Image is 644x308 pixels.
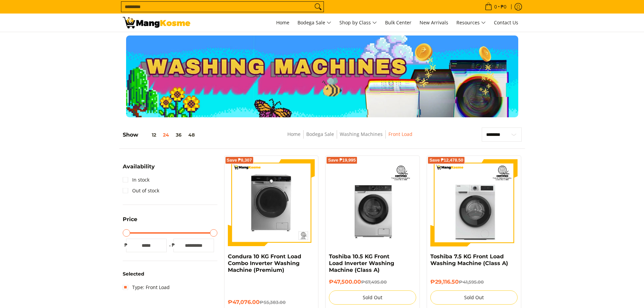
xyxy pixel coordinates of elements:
[138,132,160,138] button: 12
[273,14,293,32] a: Home
[429,158,463,162] span: Save ₱12,478.50
[340,131,383,137] a: Washing Machines
[276,19,289,26] span: Home
[123,185,159,196] a: Out of stock
[260,300,286,305] del: ₱55,383.00
[123,217,137,222] span: Price
[329,279,416,285] h6: ₱47,500.00
[228,159,315,246] img: Condura 10 KG Front Load Combo Inverter Washing Machine (Premium)
[228,253,301,273] a: Condura 10 KG Front Load Combo Inverter Washing Machine (Premium)
[388,130,412,139] span: Front Load
[123,242,129,248] span: ₱
[123,164,155,174] summary: Open
[170,242,177,248] span: ₱
[227,158,252,162] span: Save ₱8,307
[287,131,301,137] a: Home
[297,19,331,27] span: Bodega Sale
[420,19,448,26] span: New Arrivals
[430,159,518,246] img: Toshiba 7.5 KG Front Load Washing Machine (Class A)
[329,253,394,273] a: Toshiba 10.5 KG Front Load Inverter Washing Machine (Class A)
[483,3,508,10] span: •
[453,14,489,32] a: Resources
[306,131,334,137] a: Bodega Sale
[430,290,518,305] button: Sold Out
[197,14,522,32] nav: Main Menu
[459,279,484,285] del: ₱41,595.00
[160,132,172,138] button: 24
[500,4,507,9] span: ₱0
[172,132,185,138] button: 36
[328,158,356,162] span: Save ₱19,995
[123,174,149,185] a: In stock
[294,14,335,32] a: Bodega Sale
[185,132,198,138] button: 48
[430,253,508,266] a: Toshiba 7.5 KG Front Load Washing Machine (Class A)
[456,19,486,27] span: Resources
[228,299,315,306] h6: ₱47,076.00
[313,2,324,12] button: Search
[493,4,498,9] span: 0
[339,19,377,27] span: Shop by Class
[329,290,416,305] button: Sold Out
[491,14,522,32] a: Contact Us
[494,19,518,26] span: Contact Us
[336,14,380,32] a: Shop by Class
[385,19,411,26] span: Bulk Center
[123,17,190,28] img: Washing Machines l Mang Kosme: Home Appliances Warehouse Sale Partner Front Load
[123,282,170,293] a: Type: Front Load
[361,279,387,285] del: ₱67,495.00
[416,14,452,32] a: New Arrivals
[382,14,415,32] a: Bulk Center
[430,279,518,285] h6: ₱29,116.50
[123,164,155,169] span: Availability
[241,130,459,145] nav: Breadcrumbs
[123,217,137,227] summary: Open
[123,132,198,138] h5: Show
[329,159,416,246] img: Toshiba 10.5 KG Front Load Inverter Washing Machine (Class A)
[123,271,217,277] h6: Selected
